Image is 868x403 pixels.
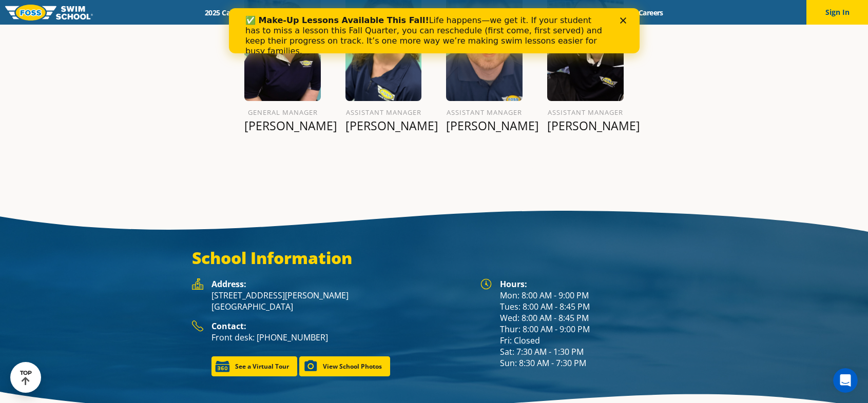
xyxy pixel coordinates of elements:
[211,290,470,312] p: [STREET_ADDRESS][PERSON_NAME] [GEOGRAPHIC_DATA]
[211,356,297,376] a: See a Virtual Tour
[16,7,200,17] b: ✅ Make-Up Lessons Available This Fall!
[16,7,378,48] div: Life happens—we get it. If your student has to miss a lesson this Fall Quarter, you can reschedul...
[196,8,260,17] a: 2025 Calendar
[547,106,624,118] h6: Assistant Manager
[500,278,677,369] div: Mon: 8:00 AM - 9:00 PM Tues: 8:00 AM - 8:45 PM Wed: 8:00 AM - 8:45 PM Thur: 8:00 AM - 9:00 PM Fri...
[5,5,93,21] img: FOSS Swim School Logo
[480,278,492,290] img: Foss Location Hours
[20,370,32,386] div: TOP
[833,368,858,393] iframe: Intercom live chat
[500,278,527,290] strong: Hours:
[489,8,597,17] a: Swim Like [PERSON_NAME]
[446,118,523,133] p: [PERSON_NAME]
[260,8,303,17] a: Schools
[299,356,390,376] a: View School Photos
[192,320,203,332] img: Foss Location Contact
[229,8,640,53] iframe: Intercom live chat banner
[393,8,489,17] a: About [PERSON_NAME]
[547,118,624,133] p: [PERSON_NAME]
[629,8,672,17] a: Careers
[244,106,321,118] h6: General Manager
[303,8,393,17] a: Swim Path® Program
[211,332,470,343] p: Front desk: [PHONE_NUMBER]
[345,118,422,133] p: [PERSON_NAME]
[192,248,677,268] h3: School Information
[244,118,321,133] p: [PERSON_NAME]
[345,106,422,118] h6: Assistant Manager
[211,278,246,290] strong: Address:
[211,320,246,332] strong: Contact:
[192,278,203,290] img: Foss Location Address
[446,106,523,118] h6: Assistant Manager
[391,9,401,15] div: Close
[597,8,629,17] a: Blog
